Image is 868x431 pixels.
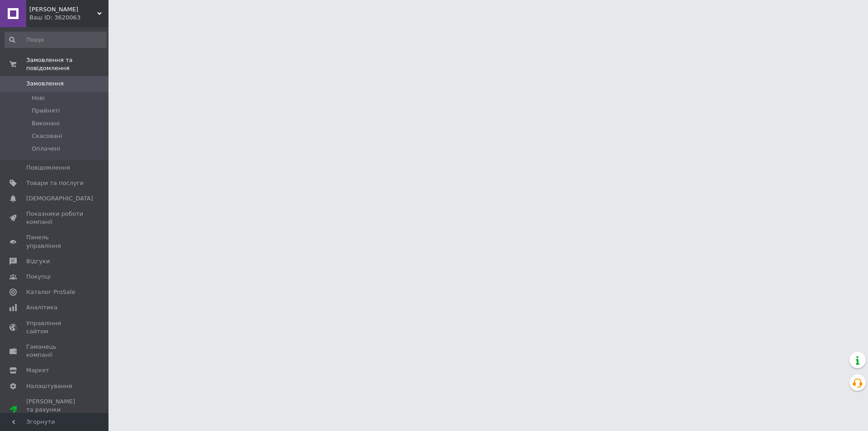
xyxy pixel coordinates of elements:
span: Налаштування [26,382,72,390]
span: [PERSON_NAME] та рахунки [26,398,84,422]
span: Виконані [32,119,60,128]
span: Гаманець компанії [26,343,84,359]
span: Відгуки [26,257,50,265]
span: Показники роботи компанії [26,210,84,226]
span: Адара Партс [29,5,97,14]
span: Прийняті [32,107,60,115]
span: Управління сайтом [26,319,84,336]
span: Нові [32,94,45,102]
span: Покупці [26,273,51,281]
input: Пошук [5,32,107,48]
span: Каталог ProSale [26,288,75,296]
span: Панель управління [26,233,84,250]
span: Повідомлення [26,164,70,172]
span: Товари та послуги [26,179,84,187]
span: [DEMOGRAPHIC_DATA] [26,194,93,203]
span: Замовлення та повідомлення [26,56,108,72]
span: Скасовані [32,132,62,140]
span: Аналітика [26,303,57,312]
span: Маркет [26,366,49,374]
span: Оплачені [32,145,60,153]
span: Замовлення [26,80,64,88]
div: Ваш ID: 3620063 [29,14,108,22]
